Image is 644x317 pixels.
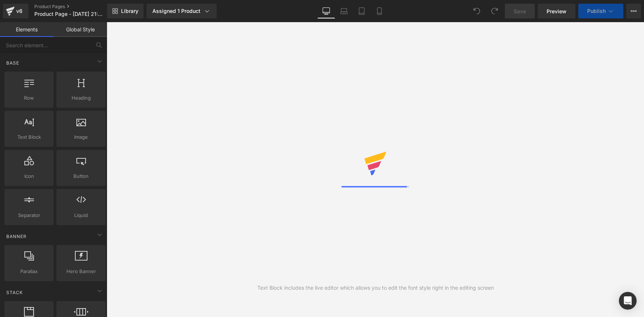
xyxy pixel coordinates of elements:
a: Laptop [335,4,353,18]
span: Parallax [7,268,51,275]
a: Mobile [371,4,388,18]
div: Assigned 1 Product [152,7,211,15]
span: Row [7,94,51,102]
span: Heading [59,94,103,102]
button: Undo [469,4,484,18]
div: Open Intercom Messenger [619,292,637,310]
div: Text Block includes the live editor which allows you to edit the font style right in the editing ... [257,284,494,292]
span: Library [121,8,138,14]
button: Redo [487,4,502,18]
span: Product Page - [DATE] 21:40:47 [34,11,105,17]
span: Base [6,59,20,66]
span: Text Block [7,133,51,141]
span: Separator [7,211,51,219]
span: Banner [6,233,27,240]
a: New Library [107,4,144,18]
a: v6 [3,4,28,18]
a: Tablet [353,4,371,18]
div: v6 [15,6,24,16]
span: Stack [6,289,24,296]
button: More [626,4,641,18]
a: Product Pages [34,4,119,10]
button: Publish [578,4,623,18]
span: Hero Banner [59,268,103,275]
span: Save [514,7,526,15]
span: Button [59,172,103,180]
span: Icon [7,172,51,180]
span: Image [59,133,103,141]
span: Preview [547,7,566,15]
a: Desktop [317,4,335,18]
a: Preview [538,4,575,18]
span: Liquid [59,211,103,219]
a: Global Style [54,22,107,37]
span: Publish [587,8,606,14]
